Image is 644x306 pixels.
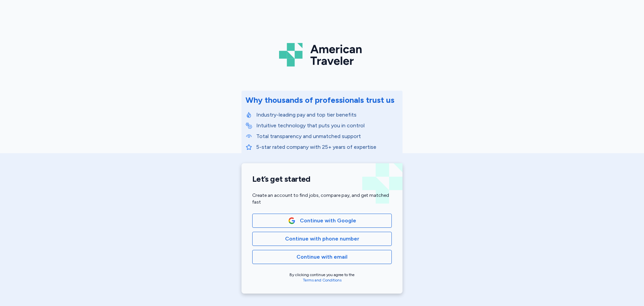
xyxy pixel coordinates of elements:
[285,235,359,243] span: Continue with phone number
[252,250,392,264] button: Continue with email
[297,253,347,261] span: Continue with email
[252,214,392,228] button: Google LogoContinue with Google
[252,272,392,283] div: By clicking continue you agree to the
[279,40,365,69] img: Logo
[252,232,392,246] button: Continue with phone number
[256,122,398,130] p: Intuitive technology that puts you in control
[256,143,398,151] p: 5-star rated company with 25+ years of expertise
[288,217,296,224] img: Google Logo
[252,192,392,206] div: Create an account to find jobs, compare pay, and get matched fast
[246,95,394,105] div: Why thousands of professionals trust us
[256,132,398,140] p: Total transparency and unmatched support
[252,174,392,184] h1: Let’s get started
[300,217,356,225] span: Continue with Google
[303,278,341,282] a: Terms and Conditions
[256,111,398,119] p: Industry-leading pay and top tier benefits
